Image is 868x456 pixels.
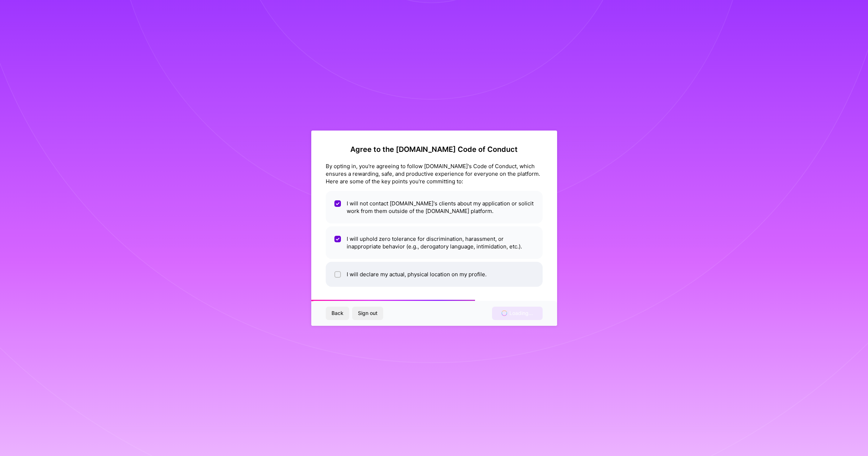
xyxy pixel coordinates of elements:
[326,226,543,259] li: I will uphold zero tolerance for discrimination, harassment, or inappropriate behavior (e.g., der...
[326,262,543,287] li: I will declare my actual, physical location on my profile.
[358,310,377,317] span: Sign out
[326,191,543,223] li: I will not contact [DOMAIN_NAME]'s clients about my application or solicit work from them outside...
[326,162,543,185] div: By opting in, you're agreeing to follow [DOMAIN_NAME]'s Code of Conduct, which ensures a rewardin...
[326,307,349,320] button: Back
[326,145,543,154] h2: Agree to the [DOMAIN_NAME] Code of Conduct
[332,310,343,317] span: Back
[352,307,383,320] button: Sign out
